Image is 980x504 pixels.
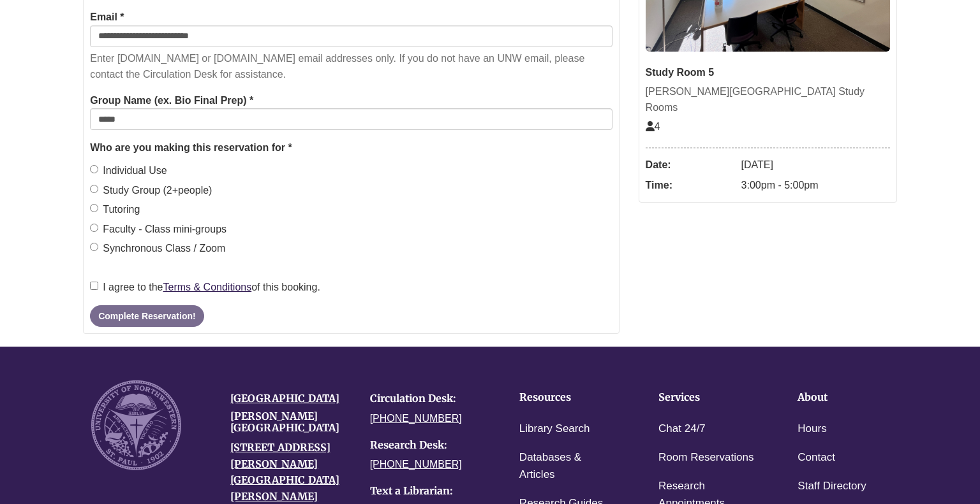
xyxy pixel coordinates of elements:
[90,92,253,109] label: Group Name (ex. Bio Final Prep) *
[90,279,320,296] label: I agree to the of this booking.
[90,9,124,25] label: Email *
[370,393,490,405] h4: Circulation Desk:
[230,392,339,405] a: [GEOGRAPHIC_DATA]
[90,185,98,193] input: Study Group (2+people)
[90,221,226,238] label: Faculty - Class mini-groups
[90,50,612,83] p: Enter [DOMAIN_NAME] or [DOMAIN_NAME] email addresses only. If you do not have an UNW email, pleas...
[90,201,140,218] label: Tutoring
[519,420,590,438] a: Library Search
[90,165,98,173] input: Individual Use
[658,392,758,403] h4: Services
[91,380,181,470] img: UNW seal
[646,155,735,175] dt: Date:
[658,420,706,438] a: Chat 24/7
[370,486,490,497] h4: Text a Librarian:
[646,175,735,196] dt: Time:
[90,240,225,257] label: Synchronous Class / Zoom
[230,411,350,433] h4: [PERSON_NAME][GEOGRAPHIC_DATA]
[798,449,835,467] a: Contact
[90,162,167,179] label: Individual Use
[90,140,612,156] legend: Who are you making this reservation for *
[519,392,619,403] h4: Resources
[646,121,660,132] span: The capacity of this space
[741,175,890,196] dd: 3:00pm - 5:00pm
[163,282,252,292] a: Terms & Conditions
[658,449,754,467] a: Room Reservations
[90,243,98,251] input: Synchronous Class / Zoom
[90,182,212,199] label: Study Group (2+people)
[798,392,897,403] h4: About
[646,64,890,81] div: Study Room 5
[230,441,339,503] a: [STREET_ADDRESS][PERSON_NAME][GEOGRAPHIC_DATA][PERSON_NAME]
[646,83,890,116] div: [PERSON_NAME][GEOGRAPHIC_DATA] Study Rooms
[90,204,98,212] input: Tutoring
[90,282,98,290] input: I agree to theTerms & Conditionsof this booking.
[741,155,890,175] dd: [DATE]
[798,477,866,496] a: Staff Directory
[798,420,826,438] a: Hours
[370,440,490,451] h4: Research Desk:
[90,224,98,232] input: Faculty - Class mini-groups
[370,459,462,470] a: [PHONE_NUMBER]
[519,449,619,484] a: Databases & Articles
[90,305,204,327] button: Complete Reservation!
[370,413,462,424] a: [PHONE_NUMBER]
